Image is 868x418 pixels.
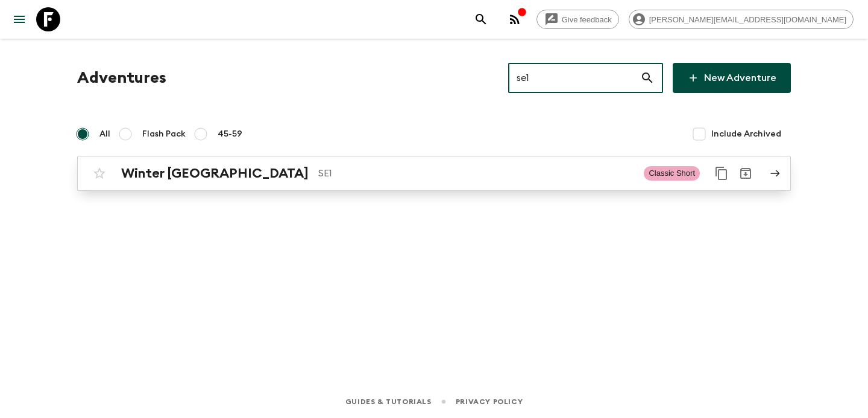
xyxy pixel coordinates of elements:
[345,395,432,408] a: Guides & Tutorials
[536,10,619,29] a: Give feedback
[644,166,700,181] span: Classic Short
[629,10,854,29] div: [PERSON_NAME][EMAIL_ADDRESS][DOMAIN_NAME]
[318,166,634,181] p: SE1
[709,161,734,185] button: Duplicate for 45-59
[218,128,242,140] span: 45-59
[142,128,186,140] span: Flash Pack
[469,7,493,31] button: search adventures
[77,156,791,191] a: Winter [GEOGRAPHIC_DATA]SE1Classic ShortDuplicate for 45-59Archive
[99,128,110,140] span: All
[673,63,791,93] a: New Adventure
[734,161,758,185] button: Archive
[508,61,640,95] input: e.g. AR1, Argentina
[643,15,853,24] span: [PERSON_NAME][EMAIL_ADDRESS][DOMAIN_NAME]
[121,166,309,181] h2: Winter [GEOGRAPHIC_DATA]
[77,66,166,90] h1: Adventures
[7,7,31,31] button: menu
[555,15,618,24] span: Give feedback
[711,128,781,140] span: Include Archived
[456,395,523,408] a: Privacy Policy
